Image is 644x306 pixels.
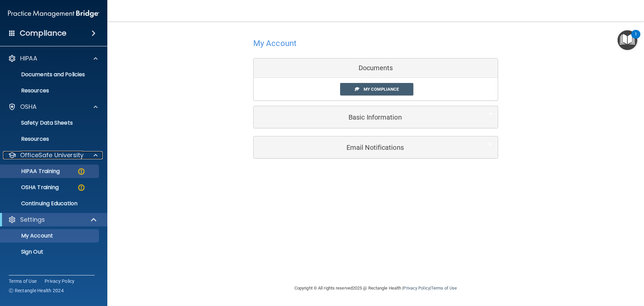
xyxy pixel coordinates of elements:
[8,7,99,20] img: PMB logo
[20,103,37,111] p: OSHA
[4,120,96,126] p: Safety Data Sheets
[20,151,84,159] p: OfficeSafe University
[4,136,96,142] p: Resources
[254,58,498,78] div: Documents
[9,278,37,285] a: Terms of Use
[8,151,98,159] a: OfficeSafe University
[4,249,96,255] p: Sign Out
[4,184,59,191] p: OSHA Training
[431,286,457,291] a: Terms of Use
[4,200,96,207] p: Continuing Education
[45,278,75,285] a: Privacy Policy
[9,287,64,294] span: Ⓒ Rectangle Health 2024
[635,34,637,43] div: 1
[403,286,430,291] a: Privacy Policy
[259,140,493,155] a: Email Notifications
[364,87,399,92] span: My Compliance
[253,277,498,299] div: Copyright © All rights reserved 2025 @ Rectangle Health | |
[4,87,96,94] p: Resources
[77,183,86,192] img: warning-circle.0cc9ac19.png
[8,54,98,62] a: HIPAA
[8,103,98,111] a: OSHA
[259,114,472,121] h5: Basic Information
[20,29,66,38] h4: Compliance
[20,54,37,62] p: HIPAA
[253,39,297,48] h4: My Account
[4,168,60,175] p: HIPAA Training
[20,216,45,224] p: Settings
[4,232,96,239] p: My Account
[259,110,493,125] a: Basic Information
[259,144,472,151] h5: Email Notifications
[8,216,97,224] a: Settings
[77,167,86,176] img: warning-circle.0cc9ac19.png
[618,30,637,50] button: Open Resource Center, 1 new notification
[4,71,96,78] p: Documents and Policies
